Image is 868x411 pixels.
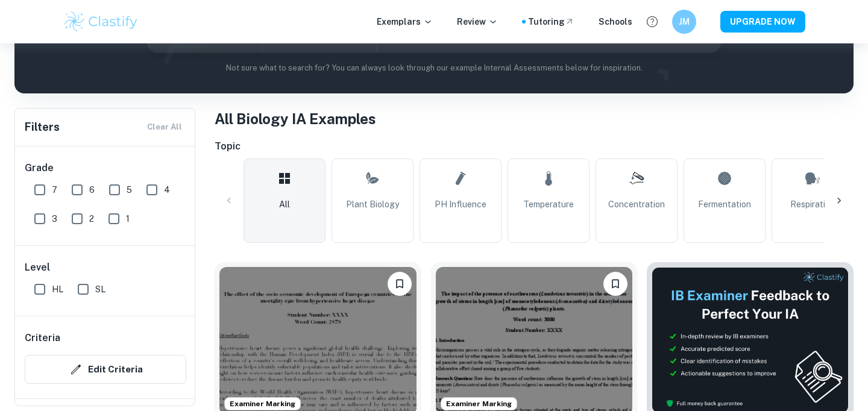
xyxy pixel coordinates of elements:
h6: Topic [215,139,854,154]
span: Fermentation [698,198,751,211]
h6: Level [25,260,186,275]
span: Examiner Marking [225,398,300,409]
span: Respiration [790,198,835,211]
span: HL [52,283,63,296]
h6: Filters [25,119,60,136]
span: All [279,198,290,211]
span: SL [95,283,105,296]
p: Review [457,15,498,28]
span: Concentration [608,198,665,211]
span: Plant Biology [346,198,399,211]
a: Tutoring [528,15,574,28]
img: Clastify logo [63,10,139,34]
span: Temperature [523,198,574,211]
h6: JM [678,15,691,28]
span: pH Influence [435,198,486,211]
p: Not sure what to search for? You can always look through our example Internal Assessments below f... [24,62,844,74]
span: 1 [126,212,130,225]
button: Bookmark [388,272,412,296]
span: 2 [89,212,94,225]
span: 6 [89,183,95,196]
button: Help and Feedback [642,11,662,32]
span: 4 [164,183,170,196]
span: Examiner Marking [441,398,517,409]
span: 3 [52,212,57,225]
button: Bookmark [603,272,627,296]
button: JM [672,10,696,34]
p: Exemplars [377,15,433,28]
h6: Grade [25,161,186,175]
span: 5 [127,183,132,196]
span: 7 [52,183,57,196]
button: UPGRADE NOW [720,11,805,33]
h6: Criteria [25,331,60,345]
h1: All Biology IA Examples [215,108,854,130]
button: Edit Criteria [25,355,186,384]
a: Schools [599,15,632,28]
